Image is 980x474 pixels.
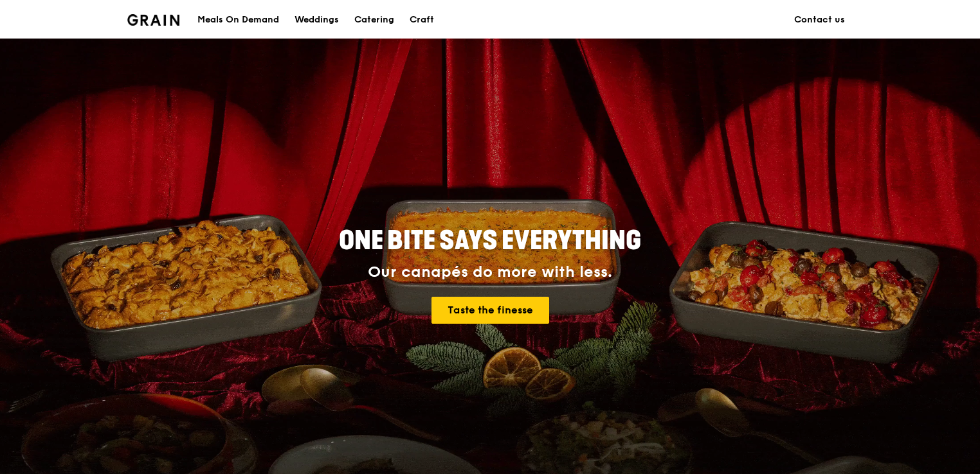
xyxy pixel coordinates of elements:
[410,1,434,39] div: Craft
[127,14,179,26] img: Grain
[354,1,394,39] div: Catering
[786,1,853,39] a: Contact us
[259,263,721,281] div: Our canapés do more with less.
[287,1,347,39] a: Weddings
[402,1,442,39] a: Craft
[339,225,641,256] span: ONE BITE SAYS EVERYTHING
[197,1,279,39] div: Meals On Demand
[295,1,339,39] div: Weddings
[431,297,549,324] a: Taste the finesse
[347,1,402,39] a: Catering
